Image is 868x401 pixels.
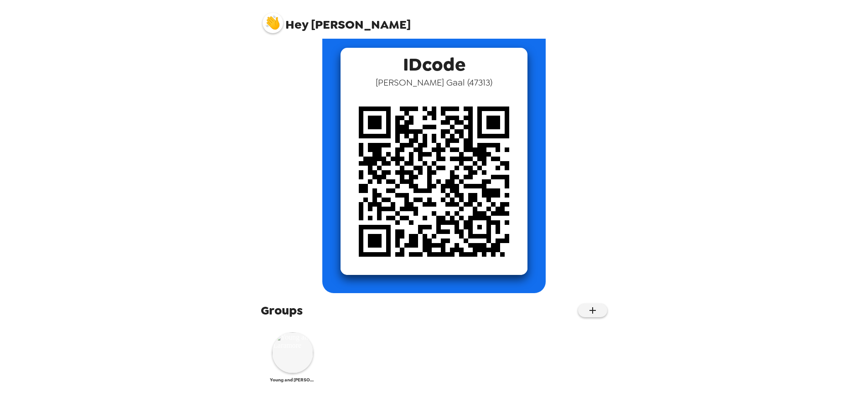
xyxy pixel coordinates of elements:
span: IDcode [403,48,465,76]
span: Young and [PERSON_NAME] [270,377,315,383]
img: Young and Laramore [272,332,313,373]
span: Hey [285,16,308,33]
span: [PERSON_NAME] Gaal ( 47313 ) [376,76,492,88]
img: qr code [341,88,527,275]
span: Groups [261,302,303,319]
span: [PERSON_NAME] [263,8,411,31]
img: profile pic [263,13,283,33]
